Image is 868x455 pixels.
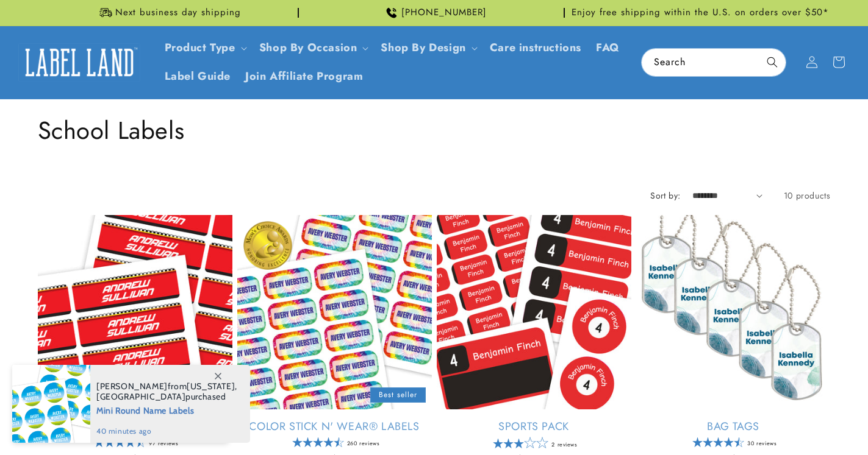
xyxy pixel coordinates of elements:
[259,41,357,55] span: Shop By Occasion
[784,189,831,202] span: 10 products
[165,40,235,55] a: Product Type
[596,41,620,55] span: FAQ
[96,381,168,392] span: [PERSON_NAME]
[165,69,231,83] span: Label Guide
[96,402,237,417] span: Mini Round Name Labels
[572,7,829,19] span: Enjoy free shipping within the U.S. on orders over $50*
[245,69,363,83] span: Join Affiliate Program
[401,7,487,19] span: [PHONE_NUMBER]
[18,43,140,81] img: Label Land
[381,40,465,55] a: Shop By Design
[759,49,786,76] button: Search
[612,398,856,443] iframe: Gorgias Floating Chat
[589,34,627,62] a: FAQ
[157,34,252,62] summary: Product Type
[252,34,374,62] summary: Shop By Occasion
[115,7,241,19] span: Next business day shipping
[96,391,185,402] span: [GEOGRAPHIC_DATA]
[437,420,631,434] a: Sports Pack
[157,62,239,91] a: Label Guide
[238,62,370,91] a: Join Affiliate Program
[490,41,581,55] span: Care instructions
[650,189,680,202] label: Sort by:
[14,39,145,86] a: Label Land
[373,34,482,62] summary: Shop By Design
[38,115,831,146] h1: School Labels
[96,381,237,402] span: from , purchased
[482,34,589,62] a: Care instructions
[237,420,432,434] a: Color Stick N' Wear® Labels
[96,426,237,437] span: 40 minutes ago
[187,381,235,392] span: [US_STATE]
